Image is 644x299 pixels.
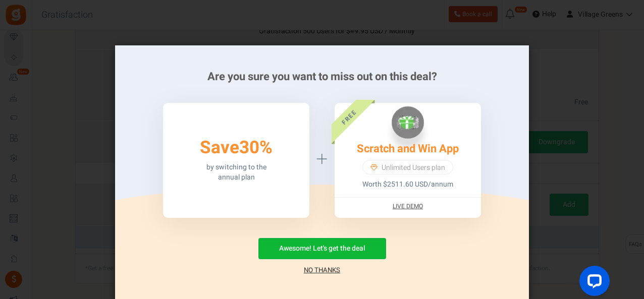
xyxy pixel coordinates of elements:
[392,106,424,139] img: Scratch and Win
[130,71,514,83] h2: Are you sure you want to miss out on this deal?
[304,265,340,275] a: No Thanks
[357,141,459,157] a: Scratch and Win App
[382,163,445,173] span: Unlimited Users plan
[206,162,266,183] p: by switching to the annual plan
[393,202,423,211] a: Live Demo
[239,135,273,161] span: 30%
[362,180,453,190] p: Worth $2511.60 USD/annum
[317,85,381,148] div: FREE
[200,138,273,158] h3: Save
[258,238,386,259] button: Awesome! Let's get the deal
